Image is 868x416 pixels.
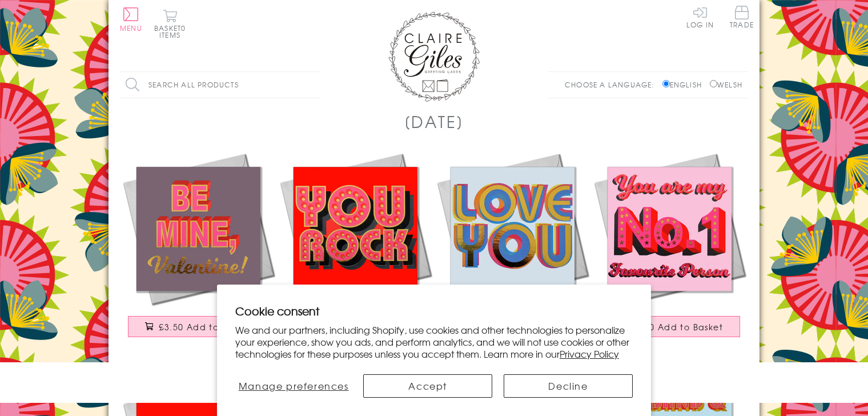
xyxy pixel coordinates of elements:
p: Choose a language: [565,79,660,90]
span: Trade [730,6,754,28]
span: £3.50 Add to Basket [630,321,723,333]
input: Welsh [710,80,717,87]
img: Valentine's Day Card, No. 1, text foiled in shiny gold [591,150,748,307]
button: Decline [504,374,633,398]
a: Log In [686,6,714,28]
span: Menu [120,23,142,33]
p: We and our partners, including Shopify, use cookies and other technologies to personalize your ex... [235,324,633,359]
span: 0 items [159,23,186,40]
img: Valentine's Day Card, Be Mine, text foiled in shiny gold [120,150,277,307]
a: Valentine's Day Card, Love You, text foiled in shiny gold £3.50 Add to Basket [434,150,591,349]
input: Search all products [120,72,320,98]
button: Basket0 items [154,9,186,38]
a: Valentine's Day Card, No. 1, text foiled in shiny gold £3.50 Add to Basket [591,150,748,349]
h2: Cookie consent [235,303,633,319]
button: £3.50 Add to Basket [599,316,741,337]
label: English [662,79,708,90]
a: Trade [730,6,754,30]
input: English [662,80,670,87]
button: £3.50 Add to Basket [128,316,270,337]
img: Valentine's Day Card, Love You, text foiled in shiny gold [434,150,591,307]
a: Valentine's Day Card, Be Mine, text foiled in shiny gold £3.50 Add to Basket [120,150,277,349]
button: Menu [120,7,142,31]
label: Welsh [710,79,742,90]
h1: [DATE] [404,110,464,133]
span: Manage preferences [239,379,349,393]
a: Valentine's Day Card, You Rock, text foiled in shiny gold £3.50 Add to Basket [277,150,434,349]
input: Search [308,72,320,98]
button: Accept [363,374,492,398]
button: Manage preferences [235,374,352,398]
img: Claire Giles Greetings Cards [388,11,480,102]
span: £3.50 Add to Basket [159,321,252,333]
img: Valentine's Day Card, You Rock, text foiled in shiny gold [277,150,434,307]
a: Privacy Policy [560,347,619,361]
